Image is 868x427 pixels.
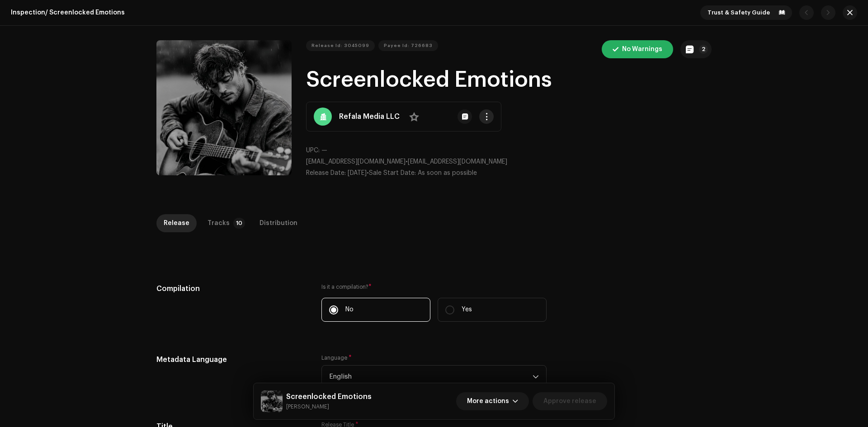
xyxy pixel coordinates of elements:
[306,147,320,154] span: UPC:
[286,402,372,411] small: Screenlocked Emotions
[156,354,307,365] h5: Metadata Language
[408,159,507,165] span: [EMAIL_ADDRESS][DOMAIN_NAME]
[378,40,438,51] button: Payee Id: 726683
[306,159,406,165] span: [EMAIL_ADDRESS][DOMAIN_NAME]
[329,366,533,388] span: English
[306,157,712,167] p: •
[261,390,283,412] img: 7671fcfb-e717-4bb6-b902-eb4a9fcf8800
[369,170,416,176] span: Sale Start Date:
[156,283,307,294] h5: Compilation
[286,391,372,402] h5: Screenlocked Emotions
[345,305,354,314] p: No
[533,392,607,410] button: Approve release
[543,392,596,410] span: Approve release
[311,37,369,55] span: Release Id: 3045099
[306,170,346,176] span: Release Date:
[339,111,400,122] strong: Refala Media LLC
[306,66,712,94] h1: Screenlocked Emotions
[321,147,327,154] span: —
[456,392,529,410] button: More actions
[259,214,297,232] div: Distribution
[164,214,189,232] div: Release
[233,218,245,229] p-badge: 10
[533,366,539,388] div: dropdown trigger
[680,40,712,58] button: 2
[418,170,477,176] span: As soon as possible
[321,354,352,361] label: Language
[321,283,547,291] label: Is it a compilation?
[306,40,375,51] button: Release Id: 3045099
[306,170,369,176] span: •
[348,170,367,176] span: [DATE]
[208,214,230,232] div: Tracks
[462,305,472,314] p: Yes
[467,392,509,410] span: More actions
[699,45,708,54] p-badge: 2
[384,37,433,55] span: Payee Id: 726683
